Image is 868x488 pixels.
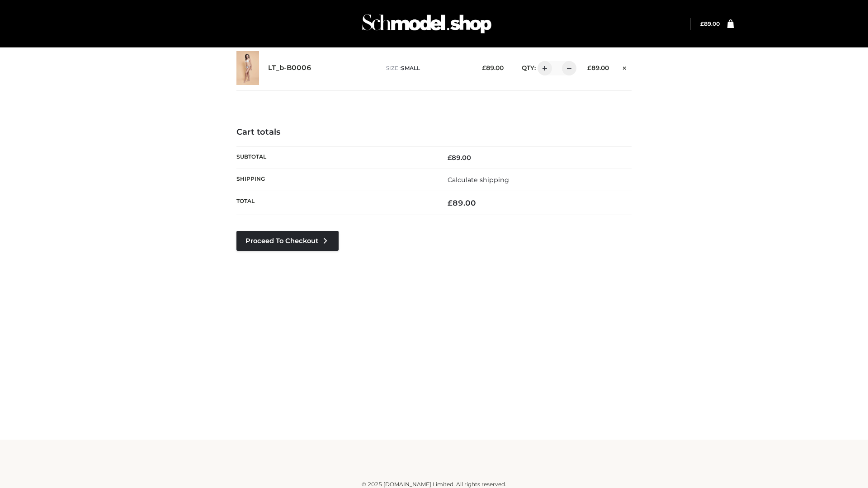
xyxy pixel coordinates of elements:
a: Proceed to Checkout [236,231,339,251]
th: Shipping [236,169,434,191]
th: Subtotal [236,146,434,169]
a: Calculate shipping [448,176,509,184]
a: £89.00 [700,20,720,27]
span: £ [587,64,591,71]
bdi: 89.00 [448,154,471,162]
img: Schmodel Admin 964 [359,6,495,42]
h4: Cart totals [236,127,632,137]
bdi: 89.00 [448,198,476,207]
span: SMALL [401,65,420,71]
div: QTY: [513,61,573,75]
p: size : [386,64,468,72]
bdi: 89.00 [482,64,504,71]
span: £ [448,198,453,207]
bdi: 89.00 [587,64,609,71]
a: Remove this item [618,61,632,73]
th: Total [236,191,434,215]
bdi: 89.00 [700,20,720,27]
span: £ [482,64,486,71]
a: LT_b-B0006 [268,64,311,72]
span: £ [700,20,704,27]
span: £ [448,154,452,162]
